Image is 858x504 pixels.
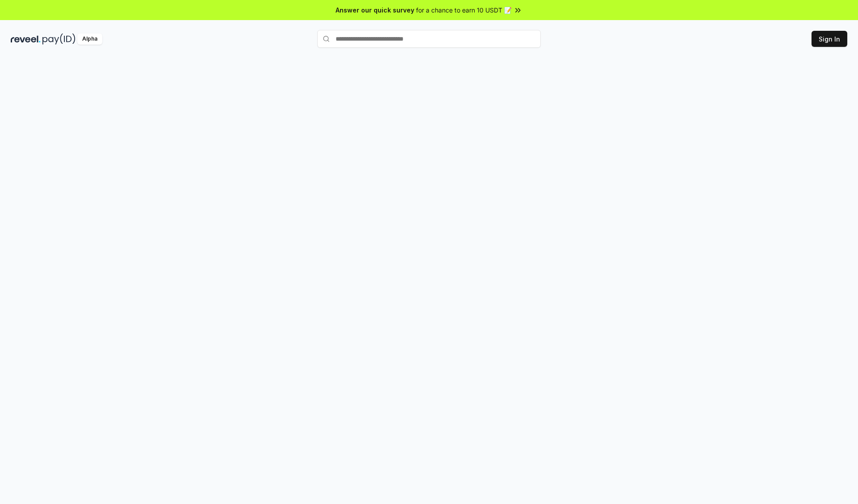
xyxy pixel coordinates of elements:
span: Answer our quick survey [336,5,414,15]
img: pay_id [42,33,76,45]
div: Alpha [77,33,102,45]
span: for a chance to earn 10 USDT 📝 [416,5,512,15]
img: reveel_dark [11,33,41,45]
button: Sign In [812,31,847,47]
